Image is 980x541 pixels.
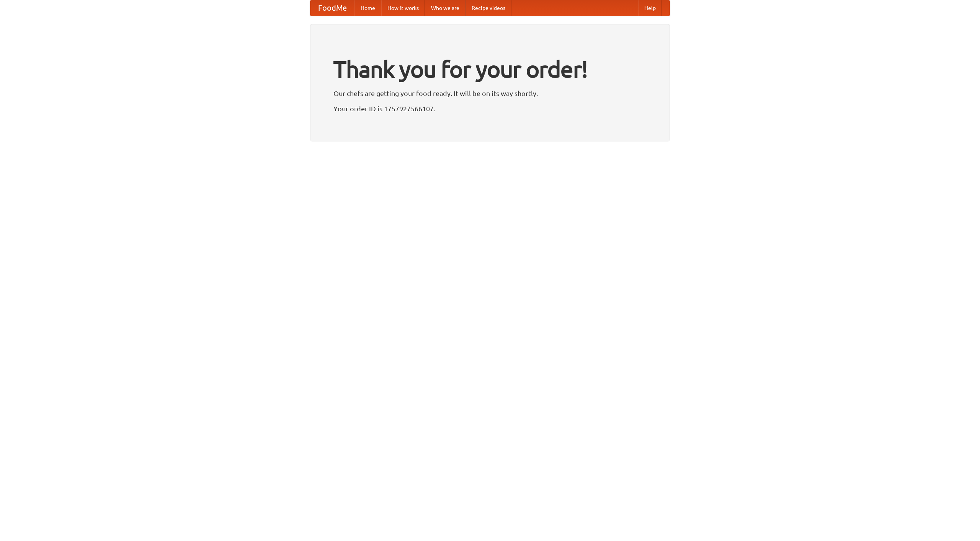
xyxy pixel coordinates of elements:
p: Our chefs are getting your food ready. It will be on its way shortly. [333,88,647,99]
p: Your order ID is 1757927566107. [333,103,647,114]
a: Home [354,0,381,16]
a: How it works [381,0,425,16]
h1: Thank you for your order! [333,51,647,88]
a: Recipe videos [465,0,511,16]
a: FoodMe [310,0,354,16]
a: Who we are [425,0,465,16]
a: Help [638,0,662,16]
